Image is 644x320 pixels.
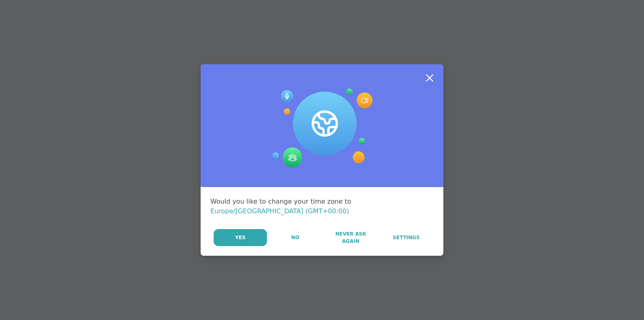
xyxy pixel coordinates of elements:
[323,229,378,246] button: Never Ask Again
[210,207,349,215] span: Europe/[GEOGRAPHIC_DATA] (GMT+00:00)
[210,197,434,216] div: Would you like to change your time zone to
[327,230,374,245] span: Never Ask Again
[379,229,434,246] a: Settings
[291,234,299,241] span: No
[268,229,322,246] button: No
[214,229,267,246] button: Yes
[235,234,246,241] span: Yes
[271,88,373,168] img: Session Experience
[393,234,420,241] span: Settings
